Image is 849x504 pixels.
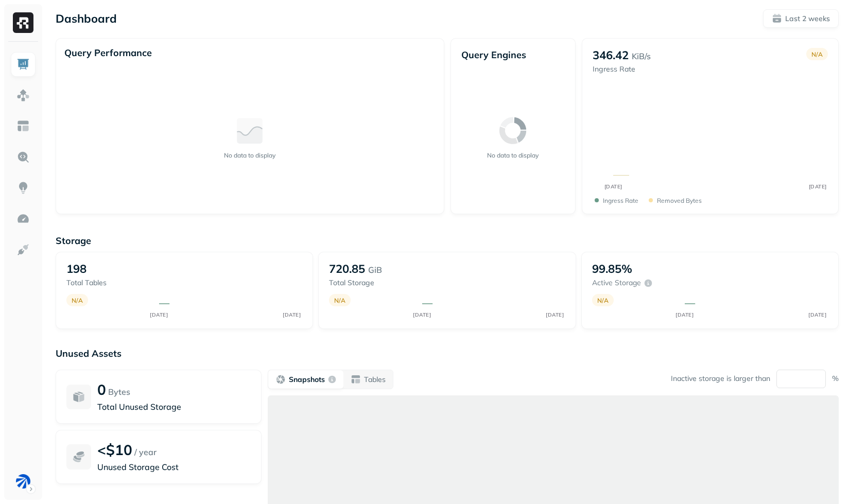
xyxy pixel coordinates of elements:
p: Tables [364,375,386,385]
p: Total tables [66,278,149,288]
p: Storage [56,235,839,247]
p: Query Engines [461,49,565,61]
p: Total Unused Storage [97,401,251,413]
img: Query Explorer [16,150,30,164]
p: 99.85% [592,262,632,276]
p: Unused Storage Cost [97,461,251,473]
p: 198 [66,262,86,276]
p: Snapshots [289,375,325,385]
img: Ryft [13,12,33,33]
button: Last 2 weeks [763,9,839,28]
p: Ingress Rate [593,64,651,74]
img: Insights [16,181,30,195]
p: 346.42 [593,48,629,62]
p: KiB/s [632,50,651,62]
p: Dashboard [56,11,117,26]
img: Asset Explorer [16,119,30,133]
p: No data to display [487,151,539,159]
p: <$10 [97,441,132,459]
img: Assets [16,89,30,102]
p: No data to display [224,151,275,159]
p: Total storage [329,278,411,288]
p: Active storage [592,278,641,288]
tspan: [DATE] [808,311,826,318]
img: Optimization [16,212,30,225]
tspan: [DATE] [676,311,694,318]
tspan: [DATE] [604,183,622,190]
p: Ingress Rate [603,197,638,204]
p: / year [134,446,157,458]
p: GiB [368,264,382,276]
tspan: [DATE] [546,311,564,318]
tspan: [DATE] [283,311,301,318]
p: N/A [811,50,823,58]
p: Removed bytes [657,197,702,204]
tspan: [DATE] [150,311,168,318]
tspan: [DATE] [413,311,431,318]
p: Unused Assets [56,347,839,359]
p: 720.85 [329,262,365,276]
p: N/A [334,297,345,304]
img: Dashboard [16,58,30,71]
img: BAM Dev [16,474,30,489]
p: % [832,374,839,384]
p: Inactive storage is larger than [671,374,770,384]
p: N/A [72,297,83,304]
p: Bytes [108,386,130,398]
p: Query Performance [64,47,152,59]
img: Integrations [16,243,30,256]
p: Last 2 weeks [785,14,830,24]
p: N/A [597,297,609,304]
tspan: [DATE] [809,183,827,190]
p: 0 [97,380,106,398]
